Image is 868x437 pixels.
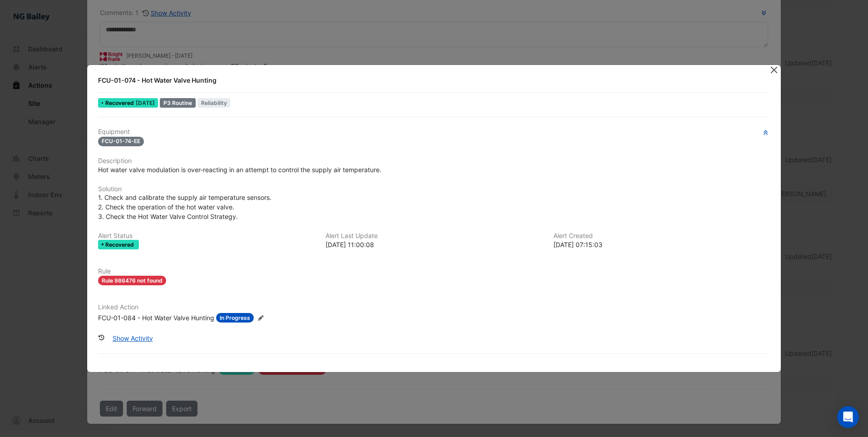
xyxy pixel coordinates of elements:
span: In Progress [216,313,254,323]
h6: Alert Created [553,232,770,240]
span: 1. Check and calibrate the supply air temperature sensors. 2. Check the operation of the hot wate... [98,194,271,220]
span: Rule 986476 not found [98,276,166,285]
h6: Solution [98,185,770,193]
button: Close [769,65,779,74]
div: FCU-01-074 - Hot Water Valve Hunting [98,76,759,85]
h6: Equipment [98,128,770,136]
div: P3 Routine [160,98,196,108]
div: FCU-01-084 - Hot Water Valve Hunting [98,313,214,323]
span: Hot water valve modulation is over-reacting in an attempt to control the supply air temperature. [98,166,381,174]
span: Reliability [197,98,231,108]
div: Open Intercom Messenger [837,406,859,428]
h6: Description [98,157,770,165]
span: FCU-01-74-EE [98,137,144,146]
h6: Alert Last Update [325,232,542,240]
h6: Alert Status [98,232,315,240]
span: Recovered [105,242,136,248]
button: Show Activity [107,330,159,346]
fa-icon: Edit Linked Action [257,315,264,322]
h6: Rule [98,268,770,275]
span: Recovered [105,100,136,106]
span: Fri 05-Sep-2025 11:00 BST [136,99,155,106]
div: [DATE] 07:15:03 [553,240,770,249]
div: [DATE] 11:00:08 [325,240,542,249]
h6: Linked Action [98,303,770,311]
